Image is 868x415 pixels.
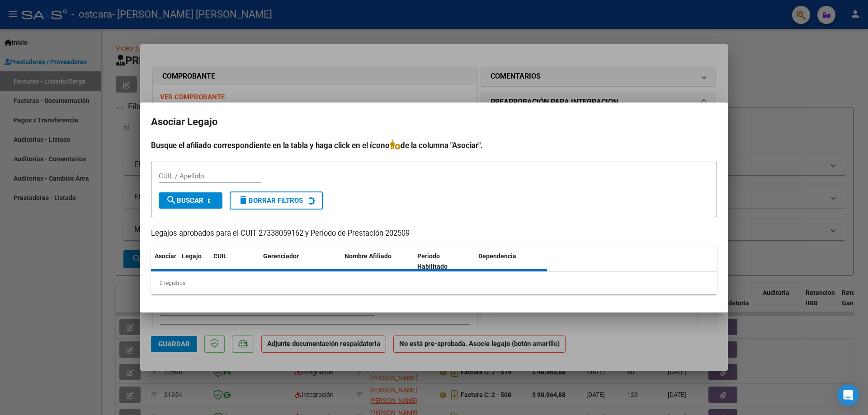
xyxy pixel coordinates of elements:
[182,252,202,260] span: Legajo
[213,252,227,260] span: CUIL
[417,252,448,270] span: Periodo Habilitado
[155,252,176,260] span: Asociar
[151,113,717,131] h2: Asociar Legajo
[344,252,392,260] span: Nombre Afiliado
[166,195,177,205] mat-icon: search
[151,228,717,239] p: Legajos aprobados para el CUIT 27338059162 y Período de Prestación 202509
[263,252,299,260] span: Gerenciador
[151,272,717,294] div: 0 registros
[414,247,475,276] datatable-header-cell: Periodo Habilitado
[478,252,516,260] span: Dependencia
[837,384,859,406] div: Open Intercom Messenger
[151,140,717,151] h4: Busque el afiliado correspondiente en la tabla y haga click en el ícono de la columna "Asociar".
[238,196,303,205] span: Borrar Filtros
[238,195,249,205] mat-icon: delete
[259,247,341,276] datatable-header-cell: Gerenciador
[341,247,414,276] datatable-header-cell: Nombre Afiliado
[475,247,547,276] datatable-header-cell: Dependencia
[166,196,203,205] span: Buscar
[230,191,323,210] button: Borrar Filtros
[151,247,178,276] datatable-header-cell: Asociar
[210,247,259,276] datatable-header-cell: CUIL
[178,247,210,276] datatable-header-cell: Legajo
[159,192,222,209] button: Buscar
